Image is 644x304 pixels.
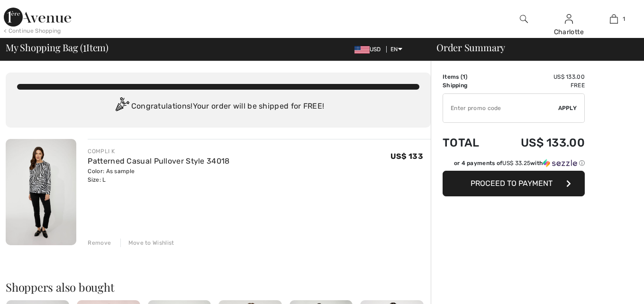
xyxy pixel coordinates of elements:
[443,159,585,171] div: or 4 payments ofUS$ 33.25withSezzle Click to learn more about Sezzle
[88,239,111,247] div: Remove
[623,15,625,23] span: 1
[88,157,229,166] a: Patterned Casual Pullover Style 34018
[6,139,76,245] img: Patterned Casual Pullover Style 34018
[592,13,636,25] a: 1
[120,239,174,247] div: Move to Wishlist
[112,97,131,116] img: Congratulation2.svg
[565,14,573,23] a: Sign In
[463,74,465,80] span: 1
[443,73,494,81] td: Items ( )
[610,13,618,25] img: My Bag
[494,81,585,90] td: Free
[354,46,385,53] span: USD
[558,104,577,112] span: Apply
[494,73,585,81] td: US$ 133.00
[4,8,71,27] img: 1ère Avenue
[17,97,419,116] div: Congratulations! Your order will be shipped for FREE!
[6,281,431,293] h2: Shoppers also bought
[88,167,229,184] div: Color: As sample Size: L
[88,147,229,156] div: COMPLI K
[443,94,558,122] input: Promo code
[83,40,86,53] span: 1
[520,13,528,25] img: search the website
[565,13,573,25] img: My Info
[543,159,577,167] img: Sezzle
[4,27,61,35] div: < Continue Shopping
[502,160,530,166] span: US$ 33.25
[443,171,585,196] button: Proceed to Payment
[547,27,591,37] div: Charlotte
[390,46,402,53] span: EN
[6,43,109,52] span: My Shopping Bag ( Item)
[471,179,553,188] span: Proceed to Payment
[354,46,370,54] img: US Dollar
[425,43,638,52] div: Order Summary
[443,81,494,90] td: Shipping
[443,127,494,159] td: Total
[390,152,423,161] span: US$ 133
[494,127,585,159] td: US$ 133.00
[454,159,585,167] div: or 4 payments of with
